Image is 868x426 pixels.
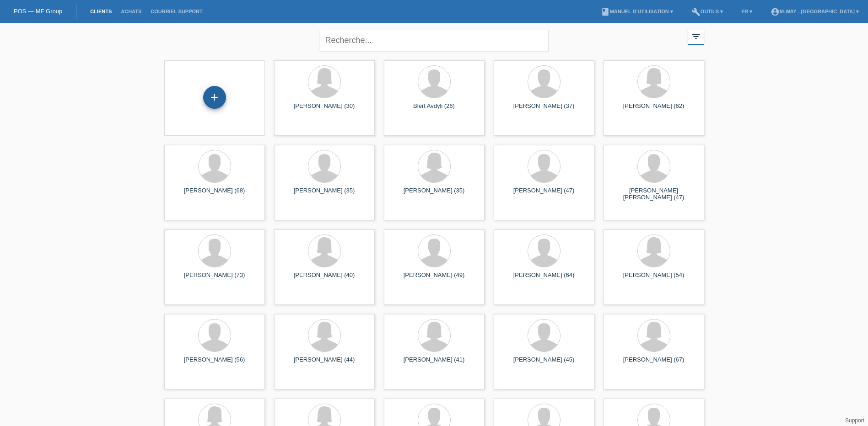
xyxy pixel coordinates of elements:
div: [PERSON_NAME] (37) [501,102,587,117]
div: [PERSON_NAME] (64) [501,272,587,286]
div: [PERSON_NAME] (67) [611,356,697,371]
div: [PERSON_NAME] (68) [172,187,258,202]
i: build [691,7,701,16]
div: [PERSON_NAME] (41) [391,356,477,371]
div: [PERSON_NAME] (45) [501,356,587,371]
div: [PERSON_NAME] (35) [391,187,477,202]
input: Recherche... [320,30,549,51]
div: [PERSON_NAME] (47) [501,187,587,202]
a: POS — MF Group [14,8,62,15]
div: Blert Avdyli (26) [391,102,477,117]
div: [PERSON_NAME] (62) [611,102,697,117]
a: Clients [86,9,116,14]
div: [PERSON_NAME] (30) [281,102,367,117]
a: buildOutils ▾ [687,9,728,14]
div: [PERSON_NAME] (44) [281,356,367,371]
div: [PERSON_NAME] (40) [281,272,367,286]
div: [PERSON_NAME] (56) [172,356,258,371]
a: FR ▾ [737,9,757,14]
a: account_circlem-way - [GEOGRAPHIC_DATA] ▾ [766,9,863,14]
div: [PERSON_NAME] (54) [611,272,697,286]
i: book [601,7,610,16]
div: [PERSON_NAME] [PERSON_NAME] (47) [611,187,697,202]
i: filter_list [691,32,701,42]
a: Achats [116,9,146,14]
div: [PERSON_NAME] (49) [391,272,477,286]
div: [PERSON_NAME] (35) [281,187,367,202]
a: Support [845,417,864,424]
div: [PERSON_NAME] (73) [172,272,258,286]
a: Courriel Support [146,9,207,14]
div: Enregistrer le client [204,90,226,105]
a: bookManuel d’utilisation ▾ [596,9,678,14]
i: account_circle [771,7,780,16]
